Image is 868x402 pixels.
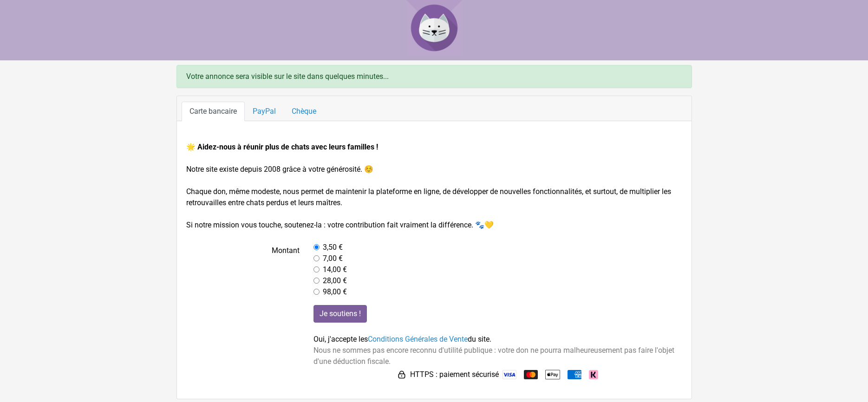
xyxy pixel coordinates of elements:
[323,264,347,275] label: 14,00 €
[313,305,367,323] input: Je soutiens !
[545,367,560,382] img: Apple Pay
[323,275,347,286] label: 28,00 €
[589,370,598,379] img: Klarna
[524,370,538,379] img: Mastercard
[176,65,692,88] div: Votre annonce sera visible sur le site dans quelques minutes...
[186,143,378,151] strong: 🌟 Aidez-nous à réunir plus de chats avec leurs familles !
[368,335,468,344] a: Conditions Générales de Vente
[397,370,406,379] img: HTTPS : paiement sécurisé
[503,370,516,379] img: Visa
[323,253,343,264] label: 7,00 €
[313,346,674,366] span: Nous ne sommes pas encore reconnu d'utilité publique : votre don ne pourra malheureusement pas fa...
[568,370,581,379] img: American Express
[323,242,343,253] label: 3,50 €
[313,335,491,344] span: Oui, j'accepte les du site.
[284,102,324,121] a: Chèque
[186,142,682,382] form: Notre site existe depuis 2008 grâce à votre générosité. ☺️ Chaque don, même modeste, nous permet ...
[245,102,284,121] a: PayPal
[323,286,347,298] label: 98,00 €
[182,102,245,121] a: Carte bancaire
[410,369,499,380] span: HTTPS : paiement sécurisé
[179,242,307,298] label: Montant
